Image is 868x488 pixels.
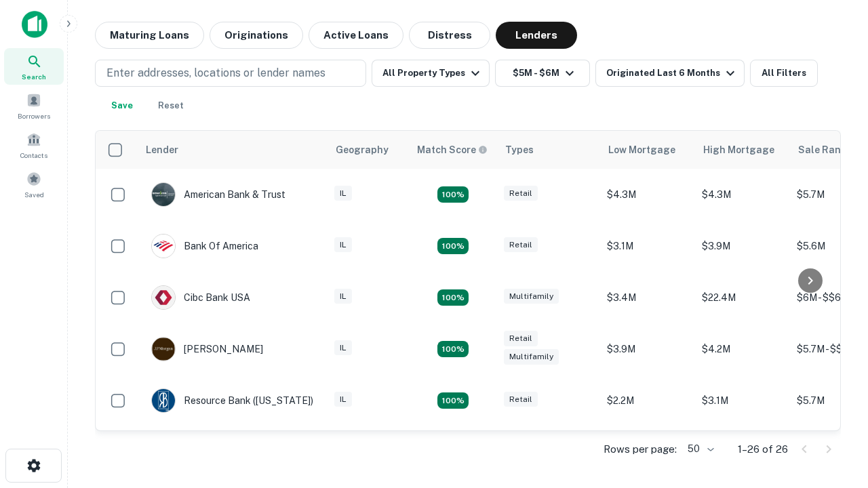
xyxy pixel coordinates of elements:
a: Search [4,48,64,85]
p: 1–26 of 26 [738,441,788,457]
td: $22.4M [695,272,790,323]
td: $4.2M [695,323,790,375]
button: Originated Last 6 Months [595,60,745,87]
div: [PERSON_NAME] [151,337,263,361]
a: Saved [4,166,64,203]
h6: Match Score [417,142,485,157]
div: Lender [146,142,178,158]
div: Bank Of America [151,234,258,258]
div: IL [334,237,352,253]
img: picture [152,389,175,412]
button: $5M - $6M [495,60,590,87]
div: IL [334,289,352,304]
p: Enter addresses, locations or lender names [106,65,325,81]
button: Maturing Loans [95,22,204,49]
span: Saved [24,189,44,200]
th: Low Mortgage [600,131,695,169]
div: Matching Properties: 7, hasApolloMatch: undefined [437,186,469,203]
button: Distress [409,22,490,49]
img: picture [152,338,175,361]
td: $19.4M [695,426,790,478]
button: All Filters [750,60,818,87]
span: Contacts [20,150,47,161]
div: Retail [504,237,538,253]
th: High Mortgage [695,131,790,169]
button: Lenders [496,22,577,49]
th: Geography [328,131,409,169]
div: Multifamily [504,289,559,304]
button: Active Loans [309,22,403,49]
img: picture [152,183,175,206]
td: $19.4M [600,426,695,478]
div: Originated Last 6 Months [606,65,738,81]
td: $3.9M [600,323,695,375]
div: 50 [682,439,716,459]
td: $4.3M [600,169,695,220]
td: $4.3M [695,169,790,220]
div: High Mortgage [703,142,774,158]
a: Contacts [4,127,64,163]
td: $3.1M [695,375,790,426]
div: Matching Properties: 4, hasApolloMatch: undefined [437,238,469,254]
td: $3.4M [600,272,695,323]
div: Multifamily [504,349,559,365]
button: Reset [149,92,193,119]
button: All Property Types [372,60,490,87]
div: American Bank & Trust [151,182,285,207]
button: Originations [210,22,303,49]
th: Capitalize uses an advanced AI algorithm to match your search with the best lender. The match sco... [409,131,497,169]
button: Enter addresses, locations or lender names [95,60,366,87]
span: Search [22,71,46,82]
div: IL [334,392,352,407]
div: Capitalize uses an advanced AI algorithm to match your search with the best lender. The match sco... [417,142,488,157]
button: Save your search to get updates of matches that match your search criteria. [100,92,144,119]
div: Matching Properties: 4, hasApolloMatch: undefined [437,289,469,306]
td: $3.1M [600,220,695,272]
div: Matching Properties: 4, hasApolloMatch: undefined [437,341,469,357]
td: $3.9M [695,220,790,272]
img: picture [152,235,175,258]
span: Borrowers [18,110,50,121]
a: Borrowers [4,87,64,124]
th: Lender [138,131,328,169]
div: Types [505,142,534,158]
div: Retail [504,392,538,407]
img: capitalize-icon.png [22,11,47,38]
p: Rows per page: [604,441,677,457]
div: Retail [504,186,538,201]
div: IL [334,340,352,356]
img: picture [152,286,175,309]
th: Types [497,131,600,169]
div: Resource Bank ([US_STATE]) [151,388,313,413]
td: $2.2M [600,375,695,426]
div: IL [334,186,352,201]
div: Matching Properties: 4, hasApolloMatch: undefined [437,392,469,409]
div: Retail [504,331,538,346]
div: Geography [336,142,389,158]
div: Cibc Bank USA [151,285,250,310]
iframe: Chat Widget [800,336,868,401]
div: Low Mortgage [608,142,675,158]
